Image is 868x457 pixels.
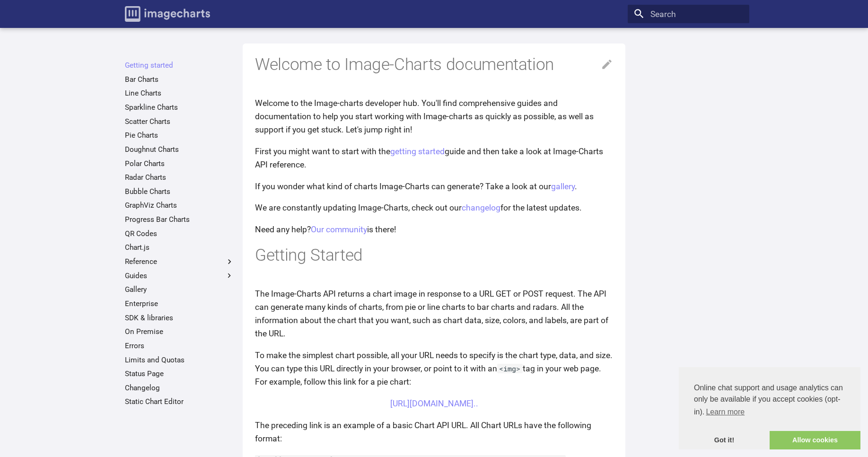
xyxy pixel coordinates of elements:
code: <img> [497,364,523,373]
a: Progress Bar Charts [125,215,234,224]
a: Sparkline Charts [125,103,234,112]
a: learn more about cookies [704,405,746,419]
a: Changelog [125,383,234,393]
a: Doughnut Charts [125,145,234,154]
p: Welcome to the Image-charts developer hub. You'll find comprehensive guides and documentation to ... [255,97,613,136]
h1: Getting Started [255,245,613,266]
a: SDK & libraries [125,313,234,323]
a: [URL][DOMAIN_NAME].. [390,399,478,408]
a: gallery [551,182,575,191]
label: Reference [125,257,234,266]
span: Online chat support and usage analytics can only be available if you accept cookies (opt-in). [694,382,845,419]
a: Status Page [125,369,234,378]
a: dismiss cookie message [679,431,770,450]
input: Search [628,5,749,24]
a: GraphViz Charts [125,201,234,210]
a: Radar Charts [125,173,234,182]
p: First you might want to start with the guide and then take a look at Image-Charts API reference. [255,145,613,171]
a: Scatter Charts [125,117,234,126]
p: The Image-Charts API returns a chart image in response to a URL GET or POST request. The API can ... [255,287,613,341]
a: Chart.js [125,243,234,252]
a: Bar Charts [125,75,234,84]
a: Static Chart Editor [125,397,234,406]
h1: Welcome to Image-Charts documentation [255,54,613,76]
p: To make the simplest chart possible, all your URL needs to specify is the chart type, data, and s... [255,349,613,388]
p: If you wonder what kind of charts Image-Charts can generate? Take a look at our . [255,180,613,193]
a: Getting started [125,61,234,70]
a: Image-Charts documentation [121,2,214,26]
a: getting started [390,147,445,156]
a: Our community [311,225,367,234]
a: QR Codes [125,229,234,238]
a: Limits and Quotas [125,355,234,365]
img: logo [125,6,210,22]
a: Pie Charts [125,131,234,140]
a: On Premise [125,327,234,336]
a: changelog [462,203,500,212]
a: Line Charts [125,88,234,98]
a: Enterprise [125,299,234,308]
a: allow cookies [770,431,860,450]
div: cookieconsent [679,367,860,449]
p: We are constantly updating Image-Charts, check out our for the latest updates. [255,201,613,214]
a: Errors [125,341,234,351]
a: Gallery [125,285,234,294]
a: Polar Charts [125,159,234,168]
p: Need any help? is there! [255,223,613,236]
p: The preceding link is an example of a basic Chart API URL. All Chart URLs have the following format: [255,419,613,445]
a: Bubble Charts [125,187,234,196]
label: Guides [125,271,234,281]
